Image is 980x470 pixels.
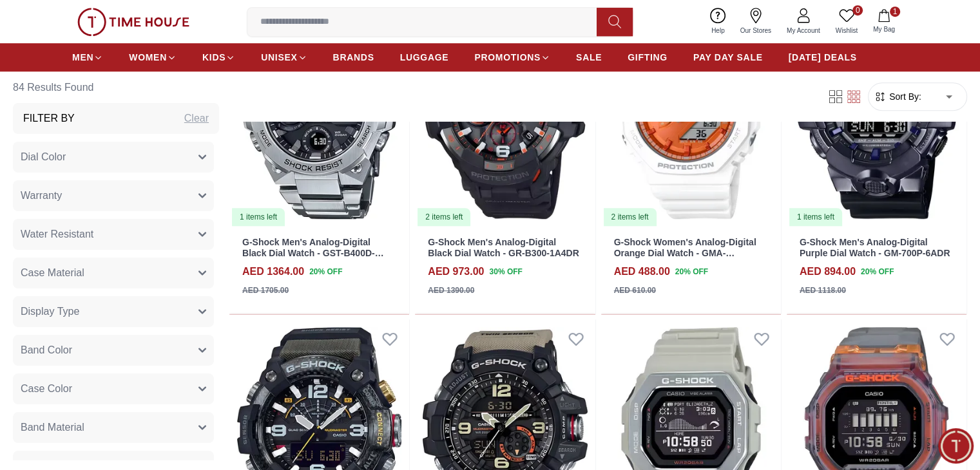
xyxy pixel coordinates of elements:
span: 20 % OFF [675,266,708,277]
span: BRANDS [333,51,374,64]
div: Clear [184,111,209,126]
a: G-Shock Women's Analog-Digital Orange Dial Watch - GMA-S2100WS-7ADR [614,237,756,269]
h6: 84 Results Found [13,72,219,103]
button: 1My Bag [865,6,903,37]
a: MEN [72,46,103,69]
button: Display Type [13,296,214,327]
span: 1 [890,6,900,17]
span: Water Resistant [21,227,93,242]
a: G-Shock Men's Analog-Digital Purple Dial Watch - GM-700P-6ADR [800,237,950,258]
span: UNISEX [261,51,297,64]
span: Case Material [21,265,84,281]
div: AED 610.00 [614,285,656,296]
button: Band Color [13,335,214,366]
span: Band Material [21,420,84,435]
a: BRANDS [333,46,374,69]
img: ... [77,8,189,36]
a: [DATE] DEALS [789,46,857,69]
a: 0Wishlist [828,5,865,38]
span: Display Type [21,304,79,319]
span: [DATE] DEALS [789,51,857,64]
span: Wishlist [831,26,863,35]
h4: AED 894.00 [800,264,856,279]
span: MEN [72,51,93,64]
div: 2 items left [604,208,657,226]
span: My Bag [868,24,900,34]
a: G-Shock Men's Analog-Digital Black Dial Watch - GST-B400D-1ADR [242,237,384,269]
span: Dial Color [21,149,66,165]
span: Warranty [21,188,62,203]
div: AED 1118.00 [800,285,846,296]
a: LUGGAGE [400,46,449,69]
h3: Filter By [23,111,75,126]
a: GIFTING [628,46,668,69]
h4: AED 488.00 [614,264,670,279]
span: 20 % OFF [861,266,894,277]
div: 1 items left [789,208,842,226]
a: PAY DAY SALE [693,46,763,69]
span: Case Color [21,381,72,397]
span: KIDS [202,51,226,64]
span: PAY DAY SALE [693,51,763,64]
button: Case Material [13,258,214,288]
span: SALE [576,51,602,64]
button: Dial Color [13,142,214,173]
button: Case Color [13,373,214,404]
div: AED 1705.00 [242,285,289,296]
div: 1 items left [232,208,285,226]
button: Sort By: [874,90,921,103]
a: G-Shock Men's Analog-Digital Black Dial Watch - GR-B300-1A4DR [428,237,579,258]
div: Chat Widget [938,428,974,464]
a: SALE [576,46,602,69]
button: Water Resistant [13,219,214,250]
span: 0 [852,5,863,15]
h4: AED 973.00 [428,264,484,279]
a: Our Stores [733,5,779,38]
button: Warranty [13,180,214,211]
span: PROMOTIONS [474,51,541,64]
span: Help [706,26,730,35]
a: Help [704,5,733,38]
a: WOMEN [129,46,177,69]
span: Our Stores [735,26,776,35]
span: My Account [782,26,825,35]
button: Band Material [13,412,214,443]
span: 20 % OFF [309,266,342,277]
div: 2 items left [418,208,470,226]
div: AED 1390.00 [428,285,474,296]
span: GIFTING [628,51,668,64]
a: PROMOTIONS [474,46,550,69]
span: WOMEN [129,51,167,64]
span: LUGGAGE [400,51,449,64]
span: Band Color [21,343,72,358]
a: UNISEX [261,46,307,69]
h4: AED 1364.00 [242,264,304,279]
span: 30 % OFF [489,266,522,277]
a: KIDS [202,46,235,69]
span: Sort By: [887,90,921,103]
